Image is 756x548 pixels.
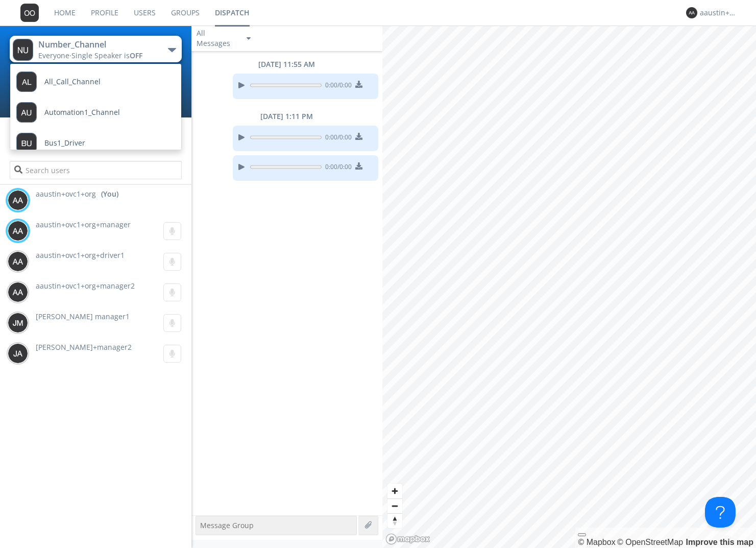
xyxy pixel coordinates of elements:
button: Zoom in [387,484,402,498]
img: 373638.png [8,343,28,364]
img: 373638.png [20,4,39,22]
input: Search users [10,161,182,179]
img: download media button [355,81,362,88]
span: 0:00 / 0:00 [322,133,352,144]
img: download media button [355,133,362,140]
img: 373638.png [8,221,28,241]
span: OFF [130,51,142,60]
span: aaustin+ovc1+org+driver1 [36,250,125,260]
img: 373638.png [8,190,28,210]
span: All_Call_Channel [44,78,101,86]
span: Automation1_Channel [44,109,120,116]
a: OpenStreetMap [617,538,683,546]
span: aaustin+ovc1+org+manager [36,220,131,229]
canvas: Map [382,26,756,548]
div: aaustin+ovc1+org [700,8,738,18]
div: Number_Channel [38,39,153,51]
a: Mapbox logo [385,533,430,545]
iframe: Toggle Customer Support [705,497,736,528]
span: [PERSON_NAME] manager1 [36,312,130,321]
button: Zoom out [387,498,402,513]
div: [DATE] 11:55 AM [191,59,383,69]
div: (You) [101,189,118,199]
img: 373638.png [8,251,28,272]
span: aaustin+ovc1+org+manager2 [36,281,135,291]
img: download media button [355,162,362,170]
button: Toggle attribution [578,533,586,536]
span: Single Speaker is [71,51,142,60]
span: aaustin+ovc1+org [36,189,96,199]
button: Reset bearing to north [387,513,402,528]
div: Everyone · [38,51,153,61]
img: 373638.png [8,313,28,333]
div: All Messages [197,28,237,49]
img: 373638.png [13,39,33,61]
button: Number_ChannelEveryone·Single Speaker isOFF [10,36,182,62]
ul: Number_ChannelEveryone·Single Speaker isOFF [10,63,182,150]
img: 373638.png [8,282,28,302]
div: [DATE] 1:11 PM [191,111,383,122]
span: [PERSON_NAME]+manager2 [36,342,132,352]
span: Bus1_Driver [44,139,85,147]
span: 0:00 / 0:00 [322,162,352,174]
a: Map feedback [686,538,753,546]
a: Mapbox [578,538,615,546]
img: 373638.png [686,7,697,18]
span: 0:00 / 0:00 [322,81,352,92]
img: caret-down-sm.svg [247,37,251,40]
